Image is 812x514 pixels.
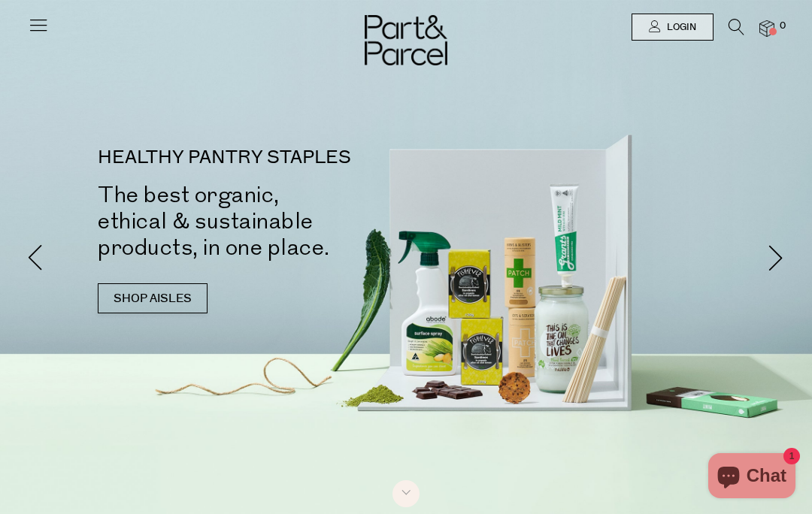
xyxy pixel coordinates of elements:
p: HEALTHY PANTRY STAPLES [98,149,429,167]
a: 0 [759,20,774,36]
a: SHOP AISLES [98,283,208,313]
inbox-online-store-chat: Shopify online store chat [704,453,800,502]
span: 0 [776,20,789,33]
a: Login [632,14,714,41]
span: Login [663,21,696,34]
h2: The best organic, ethical & sustainable products, in one place. [98,182,429,261]
img: Part&Parcel [365,15,447,65]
